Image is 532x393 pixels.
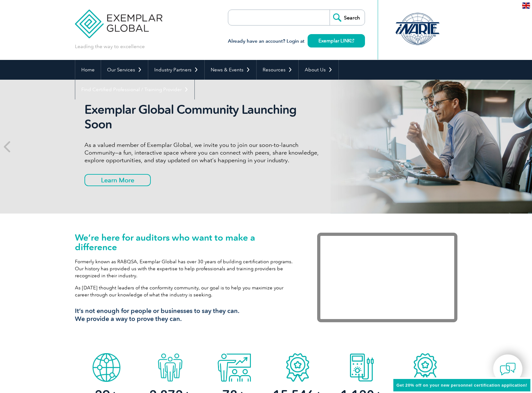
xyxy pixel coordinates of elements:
[75,284,298,298] p: As [DATE] thought leaders of the conformity community, our goal is to help you maximize your care...
[84,174,151,186] a: Learn More
[148,60,204,80] a: Industry Partners
[257,60,298,80] a: Resources
[308,34,365,47] a: Exemplar LINK
[317,233,457,322] iframe: Exemplar Global: Working together to make a difference
[101,60,148,80] a: Our Services
[75,43,145,50] p: Leading the way to excellence
[205,60,256,80] a: News & Events
[397,383,527,388] span: Get 20% off on your new personnel certification application!
[75,60,101,80] a: Home
[75,258,298,279] p: Formerly known as RABQSA, Exemplar Global has over 30 years of building certification programs. O...
[228,37,365,45] h3: Already have an account? Login at
[330,10,365,25] input: Search
[75,80,194,99] a: Find Certified Professional / Training Provider
[351,39,354,42] img: open_square.png
[75,233,298,252] h1: We’re here for auditors who want to make a difference
[84,102,324,132] h2: Exemplar Global Community Launching Soon
[500,361,516,377] img: contact-chat.png
[75,307,298,323] h3: It’s not enough for people or businesses to say they can. We provide a way to prove they can.
[84,141,324,164] p: As a valued member of Exemplar Global, we invite you to join our soon-to-launch Community—a fun, ...
[522,3,530,9] img: en
[299,60,339,80] a: About Us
